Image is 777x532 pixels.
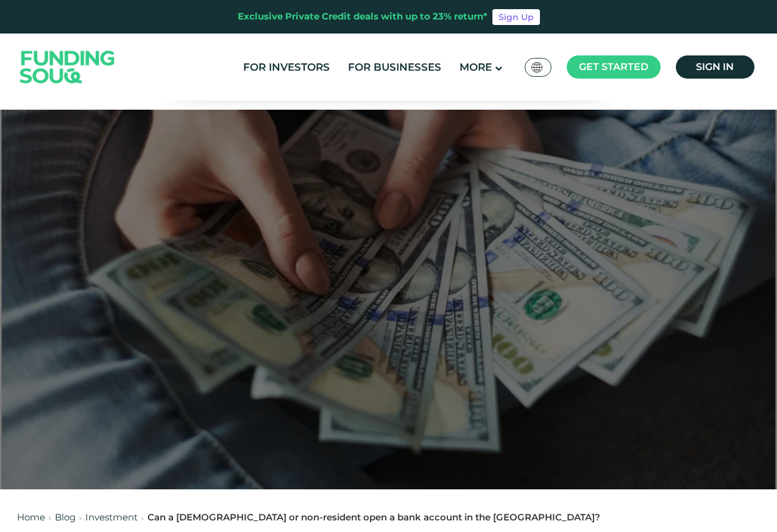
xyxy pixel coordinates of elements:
[345,57,444,77] a: For Businesses
[8,37,127,98] img: Logo
[55,511,76,523] a: Blog
[240,57,333,77] a: For Investors
[579,61,648,73] span: Get started
[17,511,45,523] a: Home
[85,511,138,523] a: Investment
[696,61,734,73] span: Sign in
[459,61,492,73] span: More
[238,10,488,24] div: Exclusive Private Credit deals with up to 23% return*
[531,62,542,73] img: SA Flag
[676,55,754,79] a: Sign in
[147,511,600,525] div: Can a [DEMOGRAPHIC_DATA] or non-resident open a bank account in the [GEOGRAPHIC_DATA]?
[492,9,540,25] a: Sign Up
